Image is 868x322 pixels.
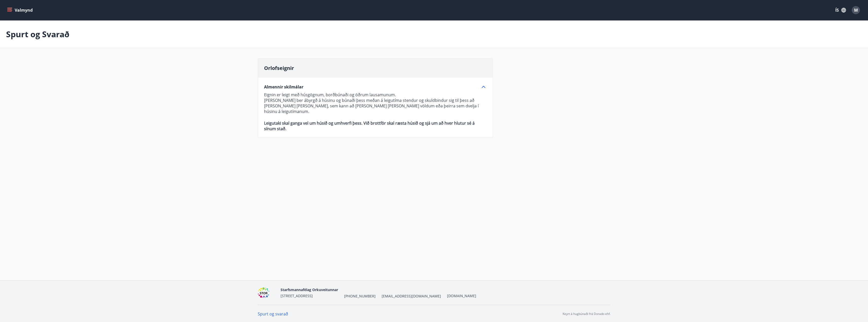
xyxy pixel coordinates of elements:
[264,65,294,71] span: Orlofseignir
[563,312,611,316] p: Keyrt á hugbúnaði frá Dorado ehf.
[258,287,277,298] img: 6gDcfMXiVBXXG0H6U6eM60D7nPrsl9g1x4qDF8XG.png
[6,6,35,15] button: menu
[382,294,441,299] span: [EMAIL_ADDRESS][DOMAIN_NAME]
[264,84,487,90] div: Almennir skilmálar
[281,287,338,292] span: Starfsmannafélag Orkuveitunnar
[344,294,376,299] span: [PHONE_NUMBER]
[6,29,69,40] p: Spurt og Svarað
[264,84,303,90] span: Almennir skilmálar
[281,293,313,298] span: [STREET_ADDRESS]
[833,6,849,15] button: ÍS
[850,4,862,16] button: M
[264,98,487,114] p: [PERSON_NAME] ber ábyrgð á húsinu og búnaði þess meðan á leigutíma stendur og skuldbindur sig til...
[264,92,487,98] p: Eignin er leigt með húsgögnum, borðbúnaði og öðrum lausamunum.
[854,7,858,13] span: M
[264,120,475,131] strong: Leigutaki skal ganga vel um húsið og umhverfi þess. Við brottför skal ræsta húsið og sjá um að hv...
[258,311,288,317] a: Spurt og svarað
[264,90,487,131] div: Almennir skilmálar
[447,293,476,298] a: [DOMAIN_NAME]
